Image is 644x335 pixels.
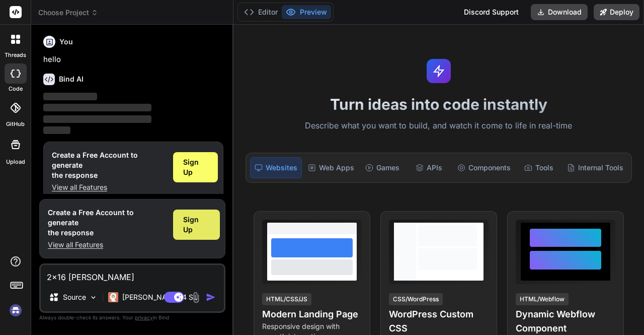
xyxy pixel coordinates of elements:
div: CSS/WordPress [389,293,443,305]
label: code [9,85,23,93]
span: privacy [135,314,153,320]
button: Editor [240,5,282,19]
div: APIs [407,157,451,178]
h6: Bind AI [59,74,84,84]
button: Deploy [594,4,639,20]
img: Pick Models [89,293,98,302]
img: Claude 4 Sonnet [108,292,118,302]
div: HTML/Webflow [516,293,569,305]
span: ‌ [43,115,151,123]
p: [PERSON_NAME] 4 S.. [122,292,197,302]
textarea: 2x16 [PERSON_NAME] [41,265,224,283]
h6: You [59,37,73,47]
p: hello [43,54,223,65]
p: View all Features [48,240,165,250]
span: ‌ [43,93,97,100]
label: Upload [6,158,25,166]
h1: Create a Free Account to generate the response [48,208,165,238]
p: Describe what you want to build, and watch it come to life in real-time [239,119,638,132]
p: View all Features [52,182,165,192]
span: Sign Up [183,157,208,177]
div: Discord Support [458,4,525,20]
div: Games [360,157,405,178]
div: Tools [517,157,561,178]
div: Web Apps [304,157,358,178]
h4: Modern Landing Page [262,307,362,321]
div: Internal Tools [563,157,627,178]
div: HTML/CSS/JS [262,293,311,305]
img: attachment [190,292,202,303]
span: Choose Project [38,8,98,18]
button: Preview [282,5,331,19]
p: Always double-check its answers. Your in Bind [39,313,225,322]
img: icon [206,292,216,302]
h1: Create a Free Account to generate the response [52,150,165,180]
img: signin [7,302,24,319]
span: Sign Up [183,215,210,235]
p: Source [63,292,86,302]
div: Websites [250,157,302,178]
label: GitHub [6,120,25,128]
span: ‌ [43,126,70,134]
div: Components [453,157,515,178]
label: threads [5,51,26,59]
h1: Turn ideas into code instantly [239,95,638,113]
button: Download [531,4,588,20]
span: ‌ [43,104,151,111]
